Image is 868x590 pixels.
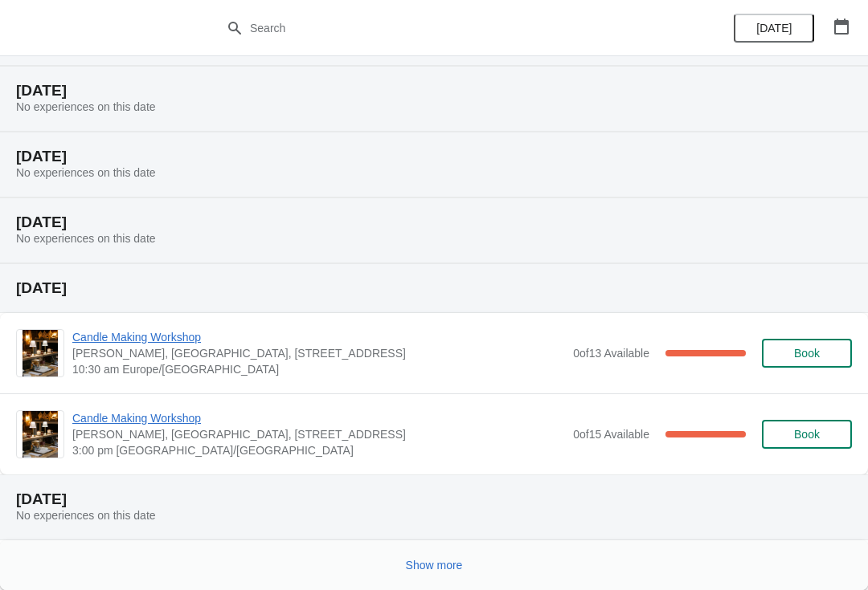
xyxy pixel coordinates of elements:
span: 0 of 13 Available [573,347,649,360]
span: Book [794,428,820,441]
span: Candle Making Workshop [72,410,565,426]
span: [PERSON_NAME], [GEOGRAPHIC_DATA], [STREET_ADDRESS] [72,345,565,361]
img: Candle Making Workshop | Laura Fisher, Scrapps Hill Farm, 550 Worting Road, Basingstoke, RG23 8PU... [23,411,58,458]
span: [PERSON_NAME], [GEOGRAPHIC_DATA], [STREET_ADDRESS] [72,426,565,442]
span: 0 of 15 Available [573,428,649,441]
button: Show more [399,551,469,580]
span: No experiences on this date [16,509,156,522]
span: Book [794,347,820,360]
button: Book [762,339,852,368]
span: [DATE] [756,22,792,35]
h2: [DATE] [16,280,852,296]
h2: [DATE] [16,149,852,165]
span: No experiences on this date [16,232,156,245]
h2: [DATE] [16,214,852,230]
span: Candle Making Workshop [72,329,565,345]
h2: [DATE] [16,491,852,507]
span: Show more [406,559,463,572]
span: No experiences on this date [16,100,156,113]
span: 3:00 pm [GEOGRAPHIC_DATA]/[GEOGRAPHIC_DATA] [72,442,565,458]
input: Search [249,14,651,43]
button: [DATE] [734,14,814,43]
span: No experiences on this date [16,166,156,179]
img: Candle Making Workshop | Laura Fisher, Scrapps Hill Farm, 550 Worting Road, Basingstoke, RG23 8PU... [23,330,58,376]
button: Book [762,420,852,449]
span: 10:30 am Europe/[GEOGRAPHIC_DATA] [72,361,565,377]
h2: [DATE] [16,83,852,99]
